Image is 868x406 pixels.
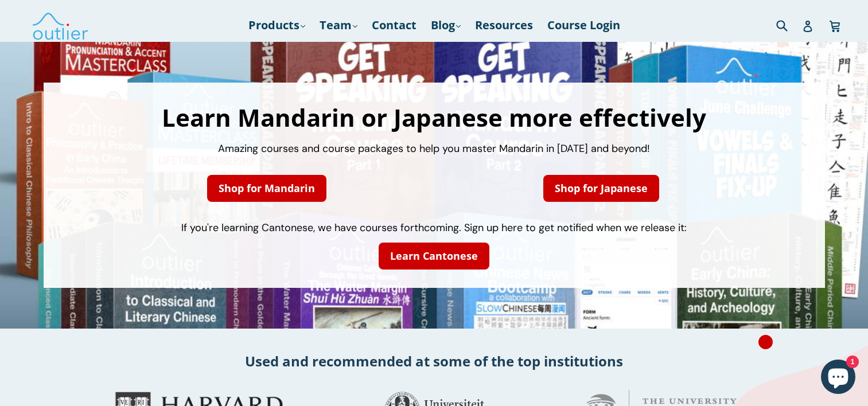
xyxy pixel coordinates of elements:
[818,360,859,397] inbox-online-store-chat: Shopify online store chat
[469,15,539,36] a: Resources
[314,15,363,36] a: Team
[379,243,489,270] a: Learn Cantonese
[243,15,311,36] a: Products
[207,175,326,202] a: Shop for Mandarin
[181,221,687,235] span: If you're learning Cantonese, we have courses forthcoming. Sign up here to get notified when we r...
[55,106,813,130] h1: Learn Mandarin or Japanese more effectively
[366,15,422,36] a: Contact
[773,13,805,37] input: Search
[32,9,89,42] img: Outlier Linguistics
[542,15,626,36] a: Course Login
[425,15,466,36] a: Blog
[218,142,650,155] span: Amazing courses and course packages to help you master Mandarin in [DATE] and beyond!
[543,175,659,202] a: Shop for Japanese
